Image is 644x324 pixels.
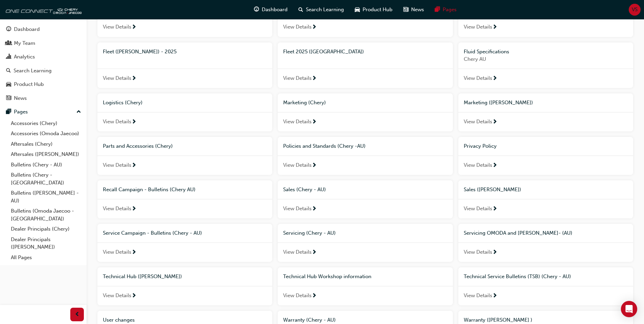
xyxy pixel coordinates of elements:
[283,161,312,169] span: View Details
[103,49,177,55] span: Fleet ([PERSON_NAME]) - 2025
[131,119,136,125] span: next-icon
[103,161,131,169] span: View Details
[97,137,272,175] a: Parts and Accessories (Chery)View Details
[492,206,497,212] span: next-icon
[8,128,84,139] a: Accessories (Omoda Jaecoo)
[103,230,202,236] span: Service Campaign - Bulletins (Chery - AU)
[278,42,453,88] a: Fleet 2025 ([GEOGRAPHIC_DATA])View Details
[3,92,84,105] a: News
[8,224,84,234] a: Dealer Principals (Chery)
[3,23,84,36] a: Dashboard
[3,106,84,118] button: Pages
[14,39,35,47] div: My Team
[3,37,84,50] a: My Team
[298,5,303,14] span: search-icon
[278,137,453,175] a: Policies and Standards (Chery -AU)View Details
[8,188,84,206] a: Bulletins ([PERSON_NAME] - AU)
[283,248,312,256] span: View Details
[75,310,80,319] span: prev-icon
[6,26,11,33] span: guage-icon
[283,118,312,126] span: View Details
[283,143,366,149] span: Policies and Standards (Chery -AU)
[464,118,492,126] span: View Details
[349,3,398,17] a: car-iconProduct Hub
[411,6,424,14] span: News
[312,24,317,31] span: next-icon
[14,108,28,116] div: Pages
[3,3,81,16] img: oneconnect
[6,54,11,60] span: chart-icon
[103,100,143,106] span: Logistics (Chery)
[443,6,457,14] span: Pages
[464,161,492,169] span: View Details
[283,186,326,193] span: Sales (Chery - AU)
[6,95,11,102] span: news-icon
[8,252,84,263] a: All Pages
[458,267,633,305] a: Technical Service Bulletins (TSB) (Chery - AU)View Details
[8,149,84,160] a: Aftersales ([PERSON_NAME])
[97,224,272,262] a: Service Campaign - Bulletins (Chery - AU)View Details
[464,74,492,82] span: View Details
[254,5,259,14] span: guage-icon
[278,224,453,262] a: Servicing (Chery - AU)View Details
[3,22,84,106] button: DashboardMy TeamAnalyticsSearch LearningProduct HubNews
[278,267,453,305] a: Technical Hub Workshop informationView Details
[103,292,131,300] span: View Details
[103,143,173,149] span: Parts and Accessories (Chery)
[312,76,317,82] span: next-icon
[131,76,136,82] span: next-icon
[103,205,131,213] span: View Details
[14,67,52,75] div: Search Learning
[131,206,136,212] span: next-icon
[464,292,492,300] span: View Details
[283,317,336,323] span: Warranty (Chery - AU)
[103,248,131,256] span: View Details
[97,180,272,218] a: Recall Campaign - Bulletins (Chery AU)View Details
[283,230,336,236] span: Servicing (Chery - AU)
[464,100,533,106] span: Marketing ([PERSON_NAME])
[8,160,84,170] a: Bulletins (Chery - AU)
[283,49,364,55] span: Fleet 2025 ([GEOGRAPHIC_DATA])
[131,163,136,169] span: next-icon
[14,94,27,102] div: News
[306,6,344,14] span: Search Learning
[492,163,497,169] span: next-icon
[492,119,497,125] span: next-icon
[283,205,312,213] span: View Details
[14,80,44,88] div: Product Hub
[464,143,497,149] span: Privacy Policy
[464,49,509,55] span: Fluid Specifications
[283,23,312,31] span: View Details
[403,5,408,14] span: news-icon
[97,267,272,305] a: Technical Hub ([PERSON_NAME])View Details
[8,139,84,149] a: Aftersales (Chery)
[312,163,317,169] span: next-icon
[355,5,360,14] span: car-icon
[103,23,131,31] span: View Details
[312,293,317,299] span: next-icon
[435,5,440,14] span: pages-icon
[293,3,349,17] a: search-iconSearch Learning
[312,250,317,256] span: next-icon
[492,250,497,256] span: next-icon
[363,6,392,14] span: Product Hub
[103,317,135,323] span: User changes
[6,109,11,115] span: pages-icon
[249,3,293,17] a: guage-iconDashboard
[464,55,628,63] span: Chery AU
[103,273,182,280] span: Technical Hub ([PERSON_NAME])
[131,24,136,31] span: next-icon
[492,293,497,299] span: next-icon
[464,186,521,193] span: Sales ([PERSON_NAME])
[3,78,84,91] a: Product Hub
[6,82,11,88] span: car-icon
[458,93,633,131] a: Marketing ([PERSON_NAME])View Details
[262,6,288,14] span: Dashboard
[464,248,492,256] span: View Details
[76,108,81,116] span: up-icon
[3,51,84,63] a: Analytics
[8,206,84,224] a: Bulletins (Omoda Jaecoo - [GEOGRAPHIC_DATA])
[492,76,497,82] span: next-icon
[283,273,371,280] span: Technical Hub Workshop information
